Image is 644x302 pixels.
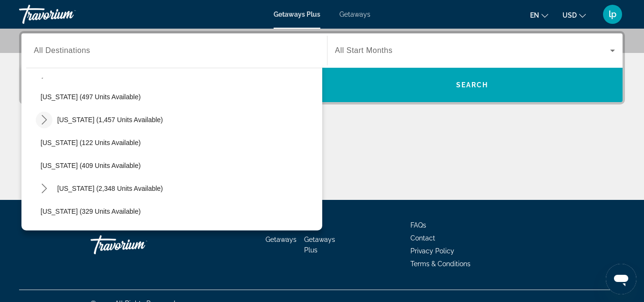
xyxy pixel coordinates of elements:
[91,230,186,259] a: Go Home
[57,185,163,192] span: [US_STATE] (2,348 units available)
[21,63,322,230] div: Destination options
[606,264,636,294] iframe: Botón para iniciar la ventana de mensajería
[36,180,52,197] button: Toggle Missouri (2,348 units available) submenu
[410,221,426,229] a: FAQs
[266,236,296,243] a: Getaways
[530,11,539,19] span: en
[304,236,335,254] a: Getaways Plus
[21,33,623,102] div: Search widget
[274,10,320,18] a: Getaways Plus
[339,10,370,18] a: Getaways
[34,46,90,54] span: All Destinations
[410,247,454,255] a: Privacy Policy
[41,162,141,169] span: [US_STATE] (409 units available)
[322,68,623,102] button: Search
[600,4,625,24] button: User Menu
[52,111,168,128] button: Select destination: Massachusetts (1,457 units available)
[335,46,393,54] span: All Start Months
[456,81,489,89] span: Search
[36,66,52,83] button: Toggle Maine (861 units available) submenu
[530,8,548,22] button: Change language
[562,11,577,19] span: USD
[36,112,52,128] button: Toggle Massachusetts (1,457 units available) submenu
[609,10,616,19] span: lp
[52,180,168,197] button: Select destination: Missouri (2,348 units available)
[52,65,162,83] button: Select destination: Maine (861 units available)
[562,8,586,22] button: Change currency
[410,234,435,242] a: Contact
[41,93,141,101] span: [US_STATE] (497 units available)
[57,116,163,124] span: [US_STATE] (1,457 units available)
[36,134,322,151] button: Select destination: Michigan (122 units available)
[41,139,141,146] span: [US_STATE] (122 units available)
[41,208,141,215] span: [US_STATE] (329 units available)
[36,88,322,105] button: Select destination: Maryland (497 units available)
[36,157,322,174] button: Select destination: Minnesota (409 units available)
[19,2,114,27] a: Travorium
[34,45,315,57] input: Select destination
[410,260,470,268] a: Terms & Conditions
[36,203,322,220] button: Select destination: Montana (329 units available)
